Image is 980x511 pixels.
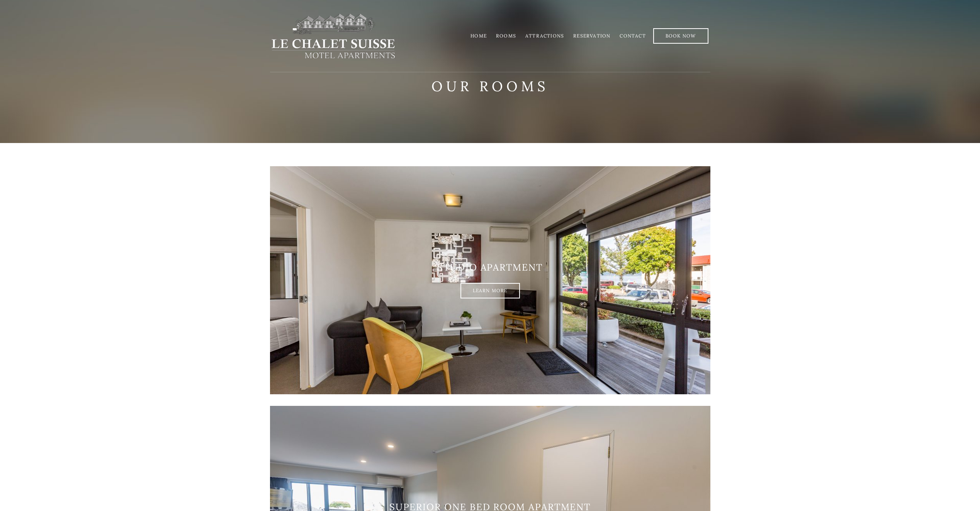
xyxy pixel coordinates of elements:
[496,33,516,39] a: Rooms
[270,262,710,273] h3: Studio Apartment
[573,33,610,39] a: Reservation
[653,28,708,44] a: Book Now
[270,13,396,59] img: lechaletsuisse
[470,33,487,39] a: Home
[525,33,564,39] a: Attractions
[620,33,645,39] a: Contact
[460,283,520,298] a: Learn More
